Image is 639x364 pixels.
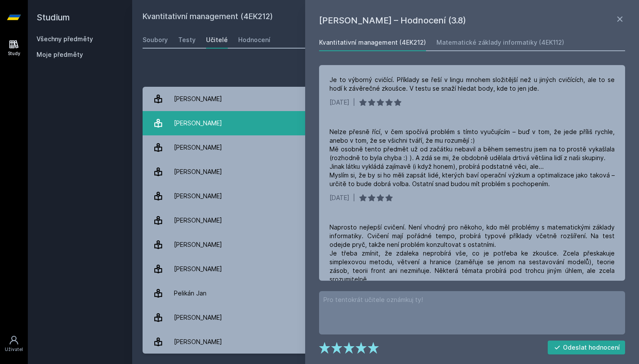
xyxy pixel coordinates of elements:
div: [PERSON_NAME] [174,90,222,108]
div: [PERSON_NAME] [174,187,222,205]
span: Moje předměty [37,50,83,59]
div: Soubory [143,36,168,44]
a: Všechny předměty [37,35,93,43]
div: [PERSON_NAME] [174,236,222,253]
div: [PERSON_NAME] [174,309,222,326]
a: [PERSON_NAME] [143,87,629,111]
div: Je to výborný cvičící. Příklady se řeší v lingu mnohem složitější než u jiných cvičících, ale to ... [329,75,615,93]
a: [PERSON_NAME] 1 hodnocení 5.0 [143,305,629,330]
div: [DATE] [329,193,349,202]
a: Study [2,35,26,61]
a: [PERSON_NAME] 8 hodnocení 3.8 [143,184,629,208]
div: [PERSON_NAME] [174,139,222,156]
div: [PERSON_NAME] [174,260,222,278]
a: Pelikán Jan 8 hodnocení 4.1 [143,281,629,305]
a: [PERSON_NAME] 1 hodnocení 4.0 [143,257,629,281]
div: | [353,193,355,202]
div: Testy [178,36,196,44]
a: [PERSON_NAME] 1 hodnocení 4.0 [143,208,629,233]
button: Odeslat hodnocení [548,341,626,354]
a: Uživatel [2,331,26,357]
h2: Kvantitativní management (4EK212) [143,10,531,24]
div: Naprosto nejlepší cvičení. Není vhodný pro někoho, kdo měl problémy s matematickými základy infor... [329,223,615,284]
div: Učitelé [206,36,228,44]
a: [PERSON_NAME] 1 hodnocení 4.0 [143,233,629,257]
a: [PERSON_NAME] 2 hodnocení 5.0 [143,330,629,354]
a: Testy [178,31,196,49]
a: [PERSON_NAME] 1 hodnocení 5.0 [143,160,629,184]
a: Soubory [143,31,168,49]
div: [PERSON_NAME] [174,163,222,180]
div: | [353,98,355,107]
div: Uživatel [5,346,23,353]
a: Hodnocení [238,31,270,49]
div: Pelikán Jan [174,285,206,302]
div: [PERSON_NAME] [174,115,222,132]
a: [PERSON_NAME] 1 hodnocení 4.0 [143,135,629,160]
div: [DATE] [329,98,349,107]
a: [PERSON_NAME] 5 hodnocení 3.8 [143,111,629,135]
div: Nelze přesně řící, v čem spočívá problém s tímto vyučujícím – buď v tom, že jede příliš rychle, a... [329,128,615,188]
div: Study [8,50,20,57]
a: Učitelé [206,31,228,49]
div: [PERSON_NAME] [174,333,222,351]
div: Hodnocení [238,36,270,44]
div: [PERSON_NAME] [174,212,222,229]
